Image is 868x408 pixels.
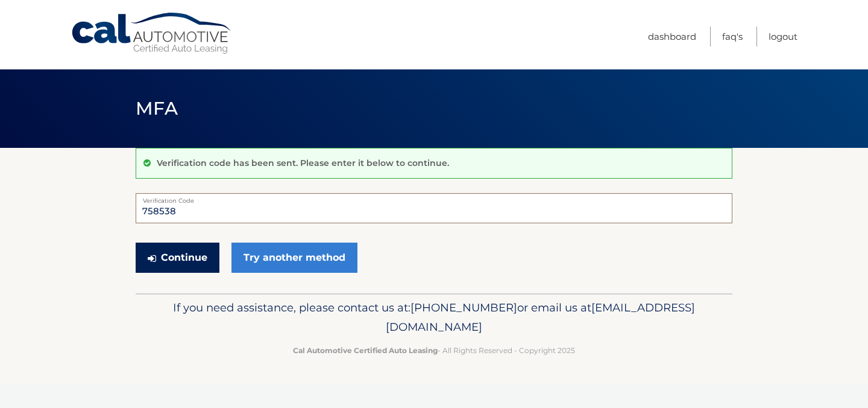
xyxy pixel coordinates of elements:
a: Logout [769,27,797,46]
label: Verification Code [136,193,732,203]
p: If you need assistance, please contact us at: or email us at [143,298,725,337]
a: Try another method [231,243,357,273]
input: Verification Code [136,193,732,223]
a: Dashboard [648,27,696,46]
p: Verification code has been sent. Please enter it below to continue. [157,158,449,168]
p: - All Rights Reserved - Copyright 2025 [143,344,725,357]
span: [EMAIL_ADDRESS][DOMAIN_NAME] [386,301,695,334]
span: MFA [136,97,178,120]
span: [PHONE_NUMBER] [410,301,517,314]
a: Cal Automotive [71,12,233,55]
strong: Cal Automotive Certified Auto Leasing [293,346,438,355]
a: FAQ's [722,27,743,46]
button: Continue [136,243,219,273]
